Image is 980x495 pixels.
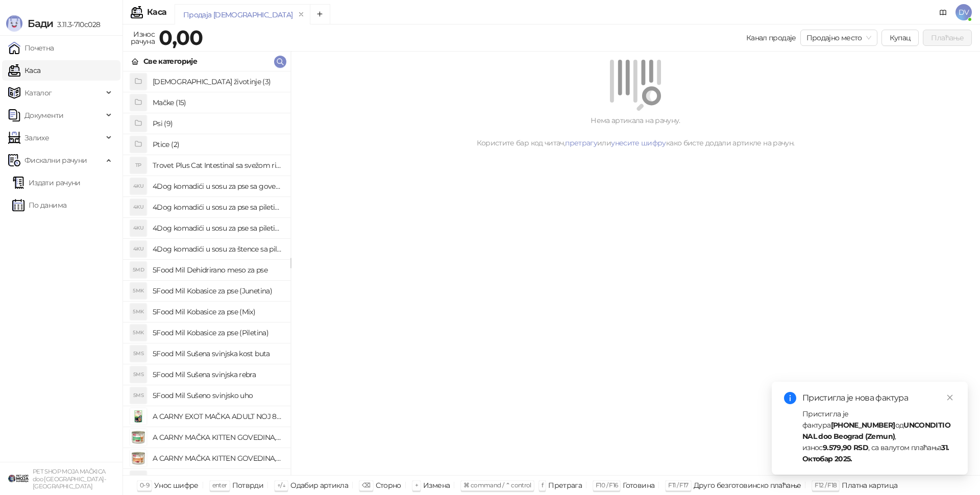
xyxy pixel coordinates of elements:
h4: 5Food Mil Dehidrirano meso za pse [153,262,282,278]
h4: 4Dog komadići u sosu za štence sa piletinom (100g) [153,241,282,257]
div: grid [123,71,290,475]
h4: [DEMOGRAPHIC_DATA] životinje (3) [153,73,282,90]
div: Одабир артикла [290,479,348,492]
div: 5MS [130,366,146,383]
div: 5MK [130,283,146,299]
h4: A CARNY MAČKA KITTEN GOVEDINA,PILETINA I ZEC 200g [153,429,282,445]
div: 4KU [130,178,146,194]
h4: 5Food Mil Sušeno svinjsko uho [153,387,282,404]
button: Плаћање [923,30,972,46]
a: претрагу [565,138,597,147]
span: + [415,481,418,489]
span: DV [955,4,972,20]
h4: Trovet Plus Cat Intestinal sa svežom ribom (85g) [153,157,282,174]
button: Add tab [310,4,330,24]
span: ↑/↓ [277,481,285,489]
span: close [946,394,953,401]
span: Продајно место [806,30,871,45]
div: Канал продаје [746,32,796,43]
img: Logo [6,15,22,32]
div: 5MS [130,345,146,362]
div: Пристигла је фактура од , износ , са валутом плаћања [802,408,955,464]
h4: 5Food Mil Kobasice za pse (Mix) [153,304,282,320]
h4: ADIVA Biotic Powder (1 kesica) [153,471,282,487]
h4: Psi (9) [153,115,282,132]
h4: 5Food Mil Kobasice za pse (Junetina) [153,283,282,299]
div: ABP [130,471,146,487]
h4: Mačke (15) [153,94,282,111]
h4: Ptice (2) [153,136,282,153]
div: 5MK [130,325,146,341]
h4: 5Food Mil Sušena svinjska kost buta [153,345,282,362]
strong: 0,00 [159,25,203,50]
div: Нема артикала на рачуну. Користите бар код читач, или како бисте додали артикле на рачун. [303,115,968,148]
h4: 4Dog komadići u sosu za pse sa piletinom (100g) [153,199,282,215]
h4: 4Dog komadići u sosu za pse sa govedinom (100g) [153,178,282,194]
img: 64x64-companyLogo-9f44b8df-f022-41eb-b7d6-300ad218de09.png [8,468,29,489]
strong: [PHONE_NUMBER] [831,420,895,430]
span: Бади [28,17,53,30]
span: 3.11.3-710c028 [53,20,100,29]
div: Продаја [DEMOGRAPHIC_DATA] [183,9,292,20]
div: Потврди [232,479,264,492]
div: Платна картица [842,479,897,492]
strong: 9.579,90 RSD [823,443,868,452]
div: Износ рачуна [129,28,157,48]
span: Залихе [24,128,49,148]
span: f [542,481,543,489]
div: Пристигла је нова фактура [802,392,955,404]
span: F11 / F17 [668,481,688,489]
a: Каса [8,60,40,81]
span: Фискални рачуни [24,150,87,170]
div: 5MS [130,387,146,404]
div: Измена [423,479,450,492]
strong: UNCONDITIONAL doo Beograd (Zemun) [802,420,950,441]
span: info-circle [784,392,796,404]
span: Каталог [24,83,52,103]
h4: 5Food Mil Kobasice za pse (Piletina) [153,325,282,341]
div: Друго безготовинско плаћање [694,479,801,492]
img: Slika [130,408,146,425]
a: унесите шифру [611,138,666,147]
h4: 4Dog komadići u sosu za pse sa piletinom i govedinom (4x100g) [153,220,282,236]
span: F10 / F16 [596,481,618,489]
a: Почетна [8,38,54,58]
div: Каса [147,8,166,16]
div: TP [130,157,146,174]
div: Унос шифре [154,479,199,492]
div: 4KU [130,199,146,215]
span: Документи [24,105,63,126]
div: 5MK [130,304,146,320]
span: ⌫ [362,481,370,489]
span: 0-9 [140,481,149,489]
div: Готовина [623,479,654,492]
h4: 5Food Mil Sušena svinjska rebra [153,366,282,383]
button: Купац [881,30,919,46]
div: Претрага [548,479,582,492]
button: remove [295,10,308,19]
small: PET SHOP MOJA MAČKICA doo [GEOGRAPHIC_DATA]-[GEOGRAPHIC_DATA] [33,468,106,490]
div: 4KU [130,241,146,257]
div: Сторно [376,479,401,492]
img: Slika [130,429,146,445]
a: Документација [935,4,951,20]
span: enter [212,481,227,489]
div: 4KU [130,220,146,236]
span: ⌘ command / ⌃ control [463,481,531,489]
img: Slika [130,450,146,466]
div: Све категорије [143,56,197,67]
div: 5MD [130,262,146,278]
h4: A CARNY EXOT MAČKA ADULT NOJ 85g [153,408,282,425]
h4: A CARNY MAČKA KITTEN GOVEDINA,TELETINA I PILETINA 200g [153,450,282,466]
a: Издати рачуни [12,172,81,193]
a: По данима [12,195,66,215]
span: F12 / F18 [815,481,837,489]
a: Close [944,392,955,403]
